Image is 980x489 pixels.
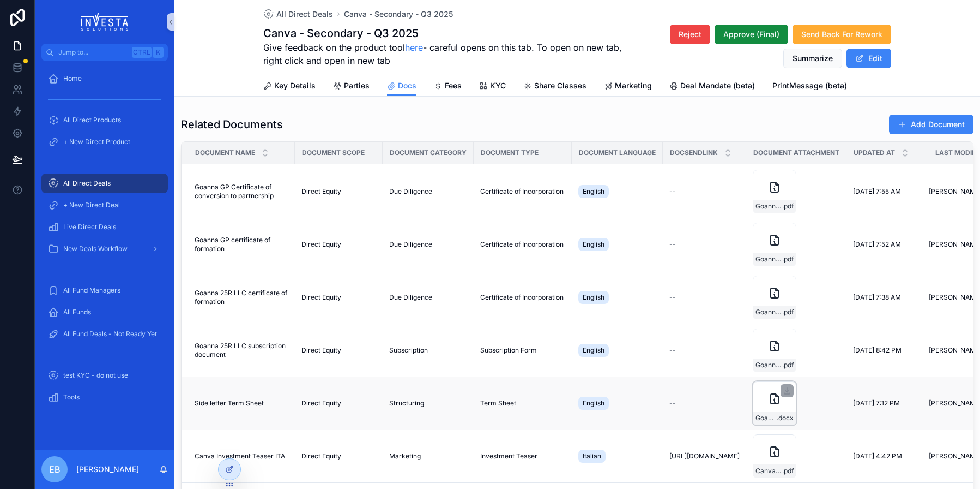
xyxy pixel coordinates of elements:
[480,399,565,408] a: Term Sheet
[333,76,370,98] a: Parties
[578,236,656,253] a: English
[854,148,895,157] span: Updated at
[480,452,537,461] span: Investment Teaser
[723,29,779,40] span: Approve (Final)
[41,195,168,215] a: + New Direct Deal
[480,452,565,461] a: Investment Teaser
[583,346,604,355] span: English
[276,9,333,20] span: All Direct Deals
[344,80,370,91] span: Parties
[263,9,333,20] a: All Direct Deals
[41,366,168,385] a: test KYC - do not use
[301,240,341,249] span: Direct Equity
[669,187,676,196] span: --
[41,281,168,300] a: All Fund Managers
[669,452,740,461] a: [URL][DOMAIN_NAME]
[301,187,376,196] a: Direct Equity
[41,44,168,61] button: Jump to...CtrlK
[853,346,922,355] a: [DATE] 8:42 PM
[782,361,794,369] span: .pdf
[670,25,710,44] button: Reject
[480,399,516,408] span: Term Sheet
[480,187,565,196] a: Certificate of Incorporation
[578,183,656,200] a: English
[669,399,676,408] span: --
[389,187,467,196] a: Due Diligence
[301,452,376,461] a: Direct Equity
[41,324,168,344] a: All Fund Deals - Not Ready Yet
[755,361,782,369] span: Goanna-Capital-25R-LLC---subscription-agreement-(blank)
[578,448,656,465] a: Italian
[301,346,341,355] span: Direct Equity
[63,371,128,380] span: test KYC - do not use
[753,148,839,157] span: Document Attachment
[755,467,782,475] span: Canva-Investment-Teaser---[GEOGRAPHIC_DATA]
[274,80,316,91] span: Key Details
[195,452,285,461] span: Canva Investment Teaser ITA
[63,74,82,83] span: Home
[583,452,601,461] span: Italian
[583,187,604,196] span: English
[195,289,288,306] a: Goanna 25R LLC certificate of formation
[578,395,656,412] a: English
[801,29,882,40] span: Send Back For Rework
[480,346,537,355] span: Subscription Form
[669,240,676,249] span: --
[777,414,794,422] span: .docx
[41,132,168,152] a: + New Direct Product
[181,117,283,132] h1: Related Documents
[35,61,174,421] div: scrollable content
[63,393,80,402] span: Tools
[405,42,423,53] a: here
[889,115,973,134] a: Add Document
[782,308,794,317] span: .pdf
[753,381,840,425] a: Goanna-Capital-25R-LLC---side-letter-(Investa)-(250806-final).docx
[41,387,168,407] a: Tools
[389,346,428,355] span: Subscription
[670,148,718,157] span: DocSendLink
[669,293,676,302] span: --
[389,240,432,249] span: Due Diligence
[755,202,782,211] span: Goanna-Capital-GP-V-LP---certificate-of-conversion-(250530)
[578,289,656,306] a: English
[853,240,901,249] span: [DATE] 7:52 AM
[195,236,288,253] a: Goanna GP certificate of formation
[680,80,755,91] span: Deal Mandate (beta)
[389,399,424,408] span: Structuring
[344,9,453,20] a: Canva - Secondary - Q3 2025
[853,293,922,302] a: [DATE] 7:38 AM
[195,148,255,157] span: Document Name
[301,293,341,302] span: Direct Equity
[63,138,130,146] span: + New Direct Product
[853,240,922,249] a: [DATE] 7:52 AM
[301,187,341,196] span: Direct Equity
[389,293,432,302] span: Due Diligence
[853,293,901,302] span: [DATE] 7:38 AM
[480,240,564,249] span: Certificate of Incorporation
[853,187,901,196] span: [DATE] 7:55 AM
[63,201,120,210] span: + New Direct Deal
[755,414,777,422] span: Goanna-Capital-25R-LLC---side-letter-(Investa)-(250806-final)
[387,76,416,97] a: Docs
[669,346,676,355] span: --
[793,25,891,44] button: Send Back For Rework
[523,76,586,98] a: Share Classes
[389,240,467,249] a: Due Diligence
[853,452,922,461] a: [DATE] 4:42 PM
[302,148,365,157] span: Document Scope
[853,399,922,408] a: [DATE] 7:12 PM
[669,76,755,98] a: Deal Mandate (beta)
[753,223,840,266] a: Goanna-Capital-GP-V-LLC---certificate-of-formation-(250123).pdf
[578,342,656,359] a: English
[669,187,740,196] a: --
[782,255,794,264] span: .pdf
[263,41,631,67] span: Give feedback on the product tool - careful opens on this tab. To open on new tab, right click an...
[480,346,565,355] a: Subscription Form
[301,399,341,408] span: Direct Equity
[434,76,462,98] a: Fees
[132,47,152,58] span: Ctrl
[301,452,341,461] span: Direct Equity
[301,399,376,408] a: Direct Equity
[389,293,467,302] a: Due Diligence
